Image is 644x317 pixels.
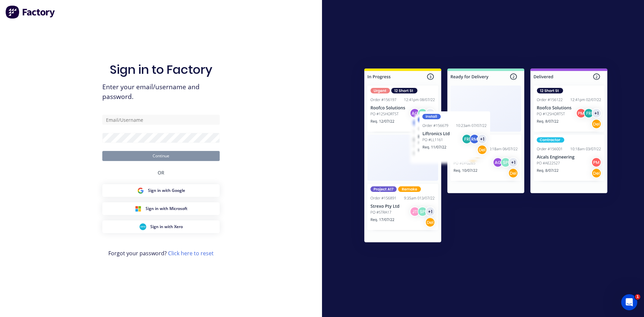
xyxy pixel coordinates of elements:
img: Xero Sign in [140,223,146,230]
img: Factory [5,5,56,19]
img: Google Sign in [137,187,144,194]
button: Google Sign inSign in with Google [102,184,220,197]
span: Enter your email/username and password. [102,82,220,102]
button: Xero Sign inSign in with Xero [102,220,220,233]
span: Forgot your password? [108,249,214,257]
span: Sign in with Microsoft [146,206,187,212]
img: Sign in [350,55,622,258]
span: Sign in with Google [148,188,185,194]
img: Microsoft Sign in [135,205,142,212]
button: Microsoft Sign inSign in with Microsoft [102,202,220,215]
span: Sign in with Xero [150,224,183,230]
h1: Sign in to Factory [110,62,212,77]
div: OR [158,161,164,184]
a: Click here to reset [168,250,214,257]
button: Continue [102,151,220,161]
span: 1 [635,294,640,300]
input: Email/Username [102,115,220,125]
iframe: Intercom live chat [621,294,637,310]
